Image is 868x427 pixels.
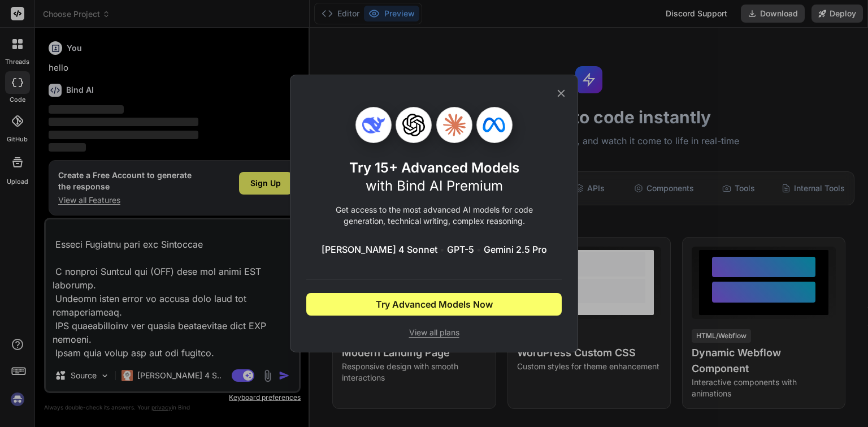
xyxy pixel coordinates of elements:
[484,243,547,256] span: Gemini 2.5 Pro
[306,293,562,316] button: Try Advanced Models Now
[306,327,562,338] span: View all plans
[322,243,437,256] span: [PERSON_NAME] 4 Sonnet
[366,178,503,194] span: with Bind AI Premium
[376,297,493,311] span: Try Advanced Models Now
[476,243,481,256] span: •
[440,243,445,256] span: •
[306,204,562,227] p: Get access to the most advanced AI models for code generation, technical writing, complex reasoning.
[362,114,385,136] img: Deepseek
[447,243,474,256] span: GPT-5
[349,159,519,195] h1: Try 15+ Advanced Models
